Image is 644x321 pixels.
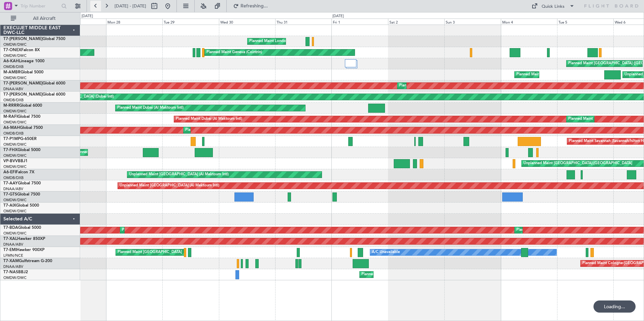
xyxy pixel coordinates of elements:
[516,225,583,235] div: Planned Maint Dubai (Al Maktoum Intl)
[516,70,622,80] div: Planned Maint [GEOGRAPHIC_DATA] ([GEOGRAPHIC_DATA])
[332,13,344,19] div: [DATE]
[7,13,73,24] button: All Aircraft
[372,247,400,257] div: A/C Unavailable
[129,170,229,180] div: Unplanned Maint [GEOGRAPHIC_DATA] (Al Maktoum Intl)
[3,98,24,103] a: OMDB/DXB
[3,48,21,52] span: T7-ONEX
[3,126,43,130] a: A6-MAHGlobal 7500
[3,226,18,230] span: T7-BDA
[3,264,23,269] a: DNAA/ABV
[3,59,44,63] a: A6-KAHLineage 1000
[557,19,613,25] div: Tue 5
[3,275,27,280] a: OMDW/DWC
[3,259,19,263] span: T7-XAM
[3,104,42,108] a: M-RRRRGlobal 6000
[3,248,17,252] span: T7-EMI
[3,159,28,163] a: VP-BVVBBJ1
[501,19,557,25] div: Mon 4
[3,42,27,47] a: OMDW/DWC
[3,64,24,69] a: OMDB/DXB
[3,109,27,114] a: OMDW/DWC
[240,4,268,8] span: Refreshing...
[388,19,444,25] div: Sat 2
[275,19,331,25] div: Thu 31
[3,48,40,52] a: T7-ONEXFalcon 8X
[3,126,20,130] span: A6-MAH
[528,1,578,11] button: Quick Links
[117,103,184,113] div: Planned Maint Dubai (Al Maktoum Intl)
[3,86,23,92] a: DNAA/ABV
[18,16,71,21] span: All Aircraft
[122,225,188,235] div: Planned Maint Dubai (Al Maktoum Intl)
[3,204,16,208] span: T7-AIX
[3,181,41,185] a: T7-AAYGlobal 7500
[3,120,27,125] a: OMDW/DWC
[3,192,17,197] span: T7-GTS
[162,19,219,25] div: Tue 29
[106,19,162,25] div: Mon 28
[3,226,41,230] a: T7-BDAGlobal 5000
[3,170,16,174] span: A6-EFI
[3,159,18,163] span: VP-BVV
[118,247,182,257] div: Planned Maint [GEOGRAPHIC_DATA]
[185,125,298,135] div: Planned Maint [GEOGRAPHIC_DATA] ([GEOGRAPHIC_DATA] Intl)
[568,114,635,124] div: Planned Maint Dubai (Al Maktoum Intl)
[3,270,28,274] a: T7-NASBBJ2
[3,115,18,119] span: M-RAFI
[361,270,437,280] div: Planned Maint Abuja ([PERSON_NAME] Intl)
[399,81,465,91] div: Planned Maint Dubai (Al Maktoum Intl)
[3,148,18,152] span: T7-FHX
[82,13,93,19] div: [DATE]
[3,170,34,174] a: A6-EFIFalcon 7X
[3,131,24,136] a: OMDB/DXB
[444,19,501,25] div: Sun 3
[120,181,219,191] div: Unplanned Maint [GEOGRAPHIC_DATA] (Al Maktoum Intl)
[3,231,27,236] a: OMDW/DWC
[219,19,275,25] div: Wed 30
[3,237,45,241] a: T7-XALHawker 850XP
[3,248,44,252] a: T7-EMIHawker 900XP
[3,93,42,97] span: T7-[PERSON_NAME]
[3,237,17,241] span: T7-XAL
[3,53,27,58] a: OMDW/DWC
[3,175,24,180] a: OMDB/DXB
[3,270,18,274] span: T7-NAS
[3,137,20,141] span: T7-P1MP
[3,37,65,41] a: T7-[PERSON_NAME]Global 7500
[206,47,262,58] div: Planned Maint Geneva (Cointrin)
[3,181,18,185] span: T7-AAY
[3,198,27,203] a: OMDW/DWC
[3,81,65,85] a: T7-[PERSON_NAME]Global 6000
[3,142,27,147] a: OMDW/DWC
[3,204,39,208] a: T7-AIXGlobal 5000
[3,192,40,197] a: T7-GTSGlobal 7500
[115,3,146,9] span: [DATE] - [DATE]
[593,300,636,313] div: Loading...
[3,186,23,191] a: DNAA/ABV
[3,242,23,247] a: DNAA/ABV
[3,148,40,152] a: T7-FHXGlobal 5000
[21,1,59,11] input: Trip Number
[3,37,42,41] span: T7-[PERSON_NAME]
[3,104,19,108] span: M-RRRR
[3,209,27,214] a: OMDW/DWC
[3,115,40,119] a: M-RAFIGlobal 7500
[3,70,21,74] span: M-AMBR
[3,59,19,63] span: A6-KAH
[249,36,330,46] div: Planned Maint London ([GEOGRAPHIC_DATA])
[542,3,565,10] div: Quick Links
[3,164,27,169] a: OMDW/DWC
[523,158,632,169] div: Unplanned Maint [GEOGRAPHIC_DATA]-[GEOGRAPHIC_DATA]
[3,137,37,141] a: T7-P1MPG-650ER
[3,75,27,80] a: OMDW/DWC
[3,253,23,258] a: LFMN/NCE
[331,19,388,25] div: Fri 1
[3,153,27,158] a: OMDW/DWC
[176,114,242,124] div: Planned Maint Dubai (Al Maktoum Intl)
[3,259,52,263] a: T7-XAMGulfstream G-200
[3,70,43,74] a: M-AMBRGlobal 5000
[3,93,65,97] a: T7-[PERSON_NAME]Global 6000
[230,1,270,11] button: Refreshing...
[3,81,42,85] span: T7-[PERSON_NAME]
